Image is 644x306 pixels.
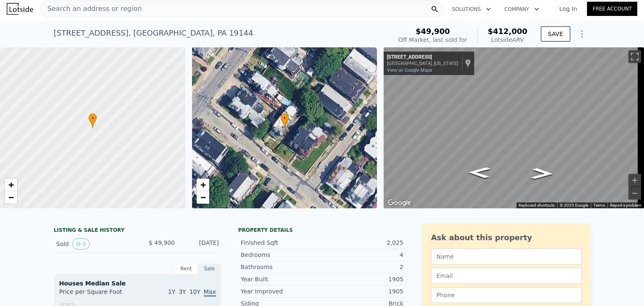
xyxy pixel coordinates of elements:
span: Max [204,288,216,297]
span: − [200,192,205,202]
img: Google [386,197,413,208]
div: 2 [322,263,403,271]
div: Bathrooms [241,263,322,271]
span: • [88,114,97,122]
button: Zoom in [628,174,641,187]
button: Solutions [445,2,498,17]
div: Finished Sqft [241,239,322,247]
button: Keyboard shortcuts [519,202,555,208]
div: [STREET_ADDRESS] [387,54,458,61]
a: Show location on map [465,59,471,68]
div: 2,025 [322,239,403,247]
input: Name [431,249,582,265]
span: Search an address or region [41,4,142,14]
div: Sale [198,263,221,274]
span: © 2025 Google [560,203,588,207]
button: Show Options [574,26,590,42]
div: Year Built [241,275,322,283]
button: Company [498,2,546,17]
span: $412,000 [488,27,527,36]
div: Property details [238,227,406,233]
button: Zoom out [628,187,641,200]
div: 1905 [322,275,403,283]
a: Open this area in Google Maps (opens a new window) [386,197,413,208]
span: + [200,179,205,190]
div: Lotside ARV [488,36,527,44]
div: Off Market, last sold for [398,36,467,44]
a: Zoom in [5,179,17,191]
div: • [88,113,97,128]
div: Sold [56,239,131,249]
a: Terms (opens in new tab) [593,203,605,207]
input: Email [431,268,582,284]
a: Log In [549,5,587,13]
div: [STREET_ADDRESS] , [GEOGRAPHIC_DATA] , PA 19144 [54,27,253,39]
div: Ask about this property [431,232,582,244]
a: Zoom out [197,191,209,204]
div: Price per Square Foot [59,288,138,301]
button: Toggle fullscreen view [628,50,641,63]
path: Go Northwest, Baynton St [459,164,500,181]
a: Zoom in [197,179,209,191]
button: SAVE [541,26,570,41]
div: Houses Median Sale [59,279,216,288]
a: Report a problem [610,203,641,207]
div: 4 [322,251,403,259]
div: Rent [174,263,198,274]
div: [DATE] [182,239,219,249]
div: [GEOGRAPHIC_DATA], [US_STATE] [387,61,458,66]
input: Phone [431,287,582,303]
div: Bedrooms [241,251,322,259]
a: Zoom out [5,191,17,204]
a: Free Account [587,2,637,16]
div: Year Improved [241,287,322,296]
img: Lotside [7,3,33,15]
span: • [280,114,289,122]
button: View historical data [72,239,90,249]
span: 1Y [168,288,175,295]
span: 3Y [179,288,186,295]
span: + [8,179,14,190]
div: Map [384,47,644,208]
a: View on Google Maps [387,67,432,73]
div: Street View [384,47,644,208]
path: Go Southeast, Baynton St [522,165,563,182]
div: LISTING & SALE HISTORY [54,227,221,235]
span: 10Y [190,288,200,295]
div: 1905 [322,287,403,296]
span: $ 49,900 [149,239,175,246]
span: − [8,192,14,202]
span: $49,900 [415,27,450,36]
div: • [280,113,289,128]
